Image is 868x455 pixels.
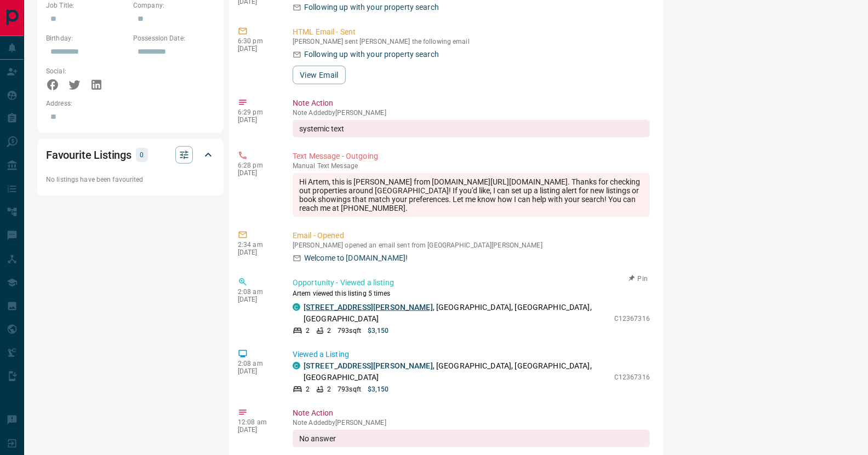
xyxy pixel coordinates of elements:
p: [DATE] [238,169,276,177]
a: [STREET_ADDRESS][PERSON_NAME] [304,361,433,370]
p: Note Added by [PERSON_NAME] [293,419,650,427]
div: condos.ca [293,362,300,370]
div: Hi Artem, this is [PERSON_NAME] from [DOMAIN_NAME][URL][DOMAIN_NAME]. Thanks for checking out pro... [293,173,650,217]
p: Social: [46,66,128,76]
p: Note Action [293,97,650,109]
p: Address: [46,99,215,108]
h2: Favourite Listings [46,146,132,164]
p: 2:08 am [238,360,276,367]
p: Opportunity - Viewed a listing [293,277,650,289]
p: Birthday: [46,33,128,43]
p: [DATE] [238,367,276,375]
p: C12367316 [614,372,650,382]
div: No answer [293,430,650,447]
p: Email - Opened [293,230,650,241]
p: Artem viewed this listing 5 times [293,289,650,298]
p: Job Title: [46,1,128,10]
a: [STREET_ADDRESS][PERSON_NAME] [304,303,433,312]
p: 2:34 am [238,241,276,249]
span: manual [293,162,316,170]
p: 793 sqft [338,384,361,394]
p: 2 [306,384,310,394]
p: [DATE] [238,249,276,256]
p: 6:29 pm [238,108,276,116]
p: Company: [133,1,215,10]
p: $3,150 [368,384,389,394]
p: [DATE] [238,116,276,124]
div: Favourite Listings0 [46,142,215,168]
p: 2 [327,326,331,336]
p: Viewed a Listing [293,349,650,360]
p: Text Message - Outgoing [293,151,650,162]
p: Note Action [293,407,650,419]
p: Welcome to [DOMAIN_NAME]! [304,252,408,264]
button: Pin [623,274,654,284]
p: No listings have been favourited [46,175,215,185]
p: Note Added by [PERSON_NAME] [293,109,650,117]
p: , [GEOGRAPHIC_DATA], [GEOGRAPHIC_DATA], [GEOGRAPHIC_DATA] [304,302,609,325]
p: [DATE] [238,426,276,434]
p: [PERSON_NAME] sent [PERSON_NAME] the following email [293,38,650,45]
p: Following up with your property search [304,2,439,13]
p: [DATE] [238,296,276,303]
div: condos.ca [293,303,300,311]
p: 2 [327,384,331,394]
p: 6:28 pm [238,162,276,169]
p: Text Message [293,162,650,170]
p: [DATE] [238,45,276,53]
p: Following up with your property search [304,49,439,60]
button: View Email [293,66,346,84]
p: 12:08 am [238,418,276,426]
p: C12367316 [614,314,650,324]
p: $3,150 [368,326,389,336]
p: 0 [139,149,145,161]
p: Possession Date: [133,33,215,43]
p: [PERSON_NAME] opened an email sent from [GEOGRAPHIC_DATA][PERSON_NAME] [293,241,650,249]
p: 2 [306,326,310,336]
div: systemic text [293,120,650,137]
p: HTML Email - Sent [293,26,650,38]
p: , [GEOGRAPHIC_DATA], [GEOGRAPHIC_DATA], [GEOGRAPHIC_DATA] [304,360,609,383]
p: 6:30 pm [238,37,276,45]
p: 793 sqft [338,326,361,336]
p: 2:08 am [238,288,276,296]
